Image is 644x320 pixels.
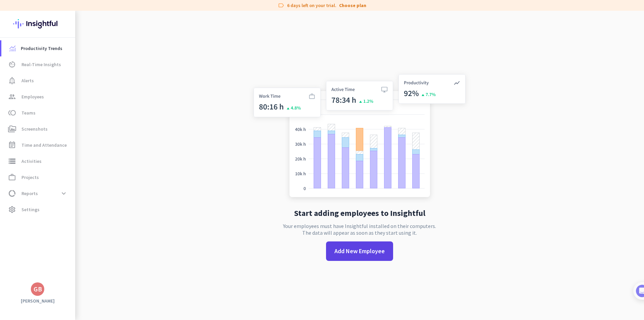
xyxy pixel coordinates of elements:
h2: Start adding employees to Insightful [294,209,425,217]
a: data_usageReportsexpand_more [1,185,75,201]
button: Add New Employee [326,241,393,261]
a: work_outlineProjects [1,169,75,185]
i: perm_media [8,125,16,133]
img: menu-item [9,45,15,51]
i: toll [8,109,16,117]
img: no-search-results [249,70,471,204]
i: storage [8,157,16,165]
i: av_timer [8,60,16,68]
span: Employees [21,93,44,101]
i: settings [8,205,16,214]
span: Settings [21,205,40,214]
span: Real-Time Insights [21,60,61,68]
i: work_outline [8,173,16,181]
a: groupEmployees [1,89,75,105]
i: event_note [8,141,16,149]
span: Alerts [21,77,34,85]
a: av_timerReal-Time Insights [1,56,75,73]
i: notification_important [8,77,16,85]
p: Your employees must have Insightful installed on their computers. The data will appear as soon as... [283,223,436,236]
a: storageActivities [1,153,75,169]
span: Activities [21,157,42,165]
span: Teams [21,109,36,117]
span: Projects [21,173,39,181]
a: notification_importantAlerts [1,73,75,89]
a: tollTeams [1,105,75,121]
a: event_noteTime and Attendance [1,137,75,153]
i: data_usage [8,189,16,197]
span: Screenshots [21,125,48,133]
img: Insightful logo [13,11,62,37]
a: settingsSettings [1,201,75,218]
span: Add New Employee [334,247,385,256]
span: Productivity Trends [21,44,62,52]
a: Choose plan [339,2,366,9]
span: Time and Attendance [21,141,67,149]
a: menu-itemProductivity Trends [1,40,75,56]
button: expand_more [58,187,70,199]
i: group [8,93,16,101]
span: Reports [21,189,38,197]
a: perm_mediaScreenshots [1,121,75,137]
i: label [278,2,284,9]
div: GB [34,286,42,292]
